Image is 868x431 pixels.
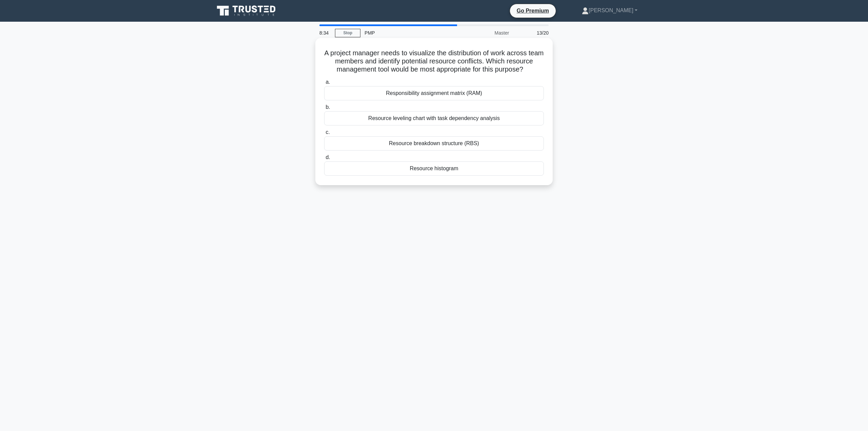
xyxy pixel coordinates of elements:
a: Go Premium [513,6,553,15]
span: b. [325,104,330,110]
a: Stop [335,29,360,37]
div: Responsibility assignment matrix (RAM) [324,86,544,100]
h5: A project manager needs to visualize the distribution of work across team members and identify po... [323,49,545,74]
div: Resource leveling chart with task dependency analysis [324,111,544,125]
span: a. [325,79,330,85]
div: Master [454,26,513,40]
div: 13/20 [513,26,553,40]
div: PMP [360,26,454,40]
div: Resource breakdown structure (RBS) [324,136,544,151]
a: [PERSON_NAME] [566,4,654,17]
span: d. [325,154,330,160]
div: Resource histogram [324,161,544,176]
span: c. [325,129,330,135]
div: 8:34 [315,26,335,40]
